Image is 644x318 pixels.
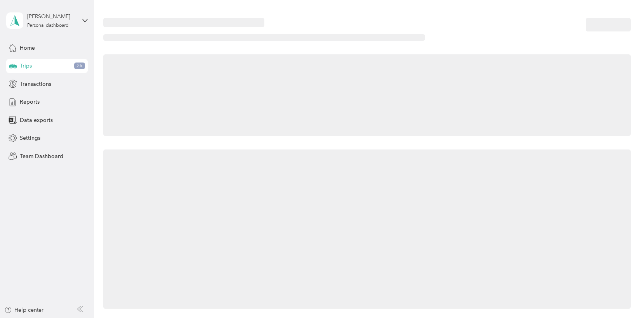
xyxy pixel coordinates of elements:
[601,275,644,318] iframe: Everlance-gr Chat Button Frame
[20,44,35,52] span: Home
[20,116,53,124] span: Data exports
[20,98,40,106] span: Reports
[20,152,63,160] span: Team Dashboard
[27,12,76,21] div: [PERSON_NAME]
[20,80,51,88] span: Transactions
[27,23,69,28] div: Personal dashboard
[74,63,85,70] span: 26
[20,62,32,70] span: Trips
[4,306,44,314] button: Help center
[20,134,40,142] span: Settings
